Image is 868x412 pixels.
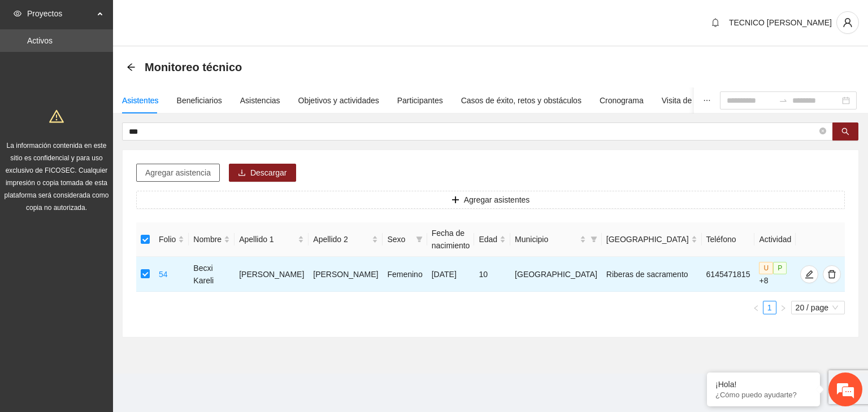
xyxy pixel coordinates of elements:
[606,233,689,246] span: [GEOGRAPHIC_DATA]
[706,14,724,32] button: bell
[6,284,215,324] textarea: Escriba su mensaje y pulse “Intro”
[427,257,475,292] td: [DATE]
[662,94,767,107] div: Visita de campo y entregables
[754,257,796,292] td: +8
[154,222,189,257] th: Folio
[754,222,796,257] th: Actividad
[819,126,826,137] span: close-circle
[177,94,222,107] div: Beneficiarios
[800,265,818,283] button: edit
[416,236,423,243] span: filter
[474,257,510,292] td: 10
[229,164,296,182] button: downloadDescargar
[510,257,602,292] td: [GEOGRAPHIC_DATA]
[159,270,168,279] a: 54
[136,191,845,209] button: plusAgregar asistentes
[715,380,811,389] div: ¡Hola!
[298,94,379,107] div: Objetivos y actividades
[66,139,156,253] span: Estamos en línea.
[836,11,859,34] button: user
[383,257,427,292] td: Femenino
[776,301,790,314] button: right
[309,257,383,292] td: [PERSON_NAME]
[837,17,858,28] span: user
[461,94,581,107] div: Casos de éxito, retos y obstáculos
[49,109,64,124] span: warning
[238,169,246,178] span: download
[823,270,840,279] span: delete
[707,18,724,27] span: bell
[591,236,597,243] span: filter
[702,222,755,257] th: Teléfono
[250,166,287,179] span: Descargar
[779,96,788,105] span: to
[749,301,763,314] button: left
[832,122,858,141] button: search
[763,301,776,314] li: 1
[780,305,787,312] span: right
[452,196,459,205] span: plus
[193,233,222,246] span: Nombre
[600,94,644,107] div: Cronograma
[189,257,235,292] td: Becxi Kareli
[127,63,136,72] span: arrow-left
[14,10,21,17] span: eye
[127,63,136,72] div: Back
[796,301,840,314] span: 20 / page
[240,94,280,107] div: Asistencias
[602,222,702,257] th: Colonia
[27,36,53,45] a: Activos
[136,164,220,182] button: Agregar asistencia
[145,166,211,179] span: Agregar asistencia
[749,301,763,314] li: Previous Page
[59,58,190,72] div: Chatee con nosotros ahora
[715,391,811,399] p: ¿Cómo puedo ayudarte?
[479,233,497,246] span: Edad
[729,18,832,27] span: TECNICO [PERSON_NAME]
[819,128,826,134] span: close-circle
[694,87,720,113] button: ellipsis
[602,257,702,292] td: Riberas de sacramento
[773,262,787,274] span: P
[763,301,776,314] a: 1
[145,58,242,76] span: Monitoreo técnico
[313,233,370,246] span: Apellido 2
[427,222,475,257] th: Fecha de nacimiento
[397,94,443,107] div: Participantes
[239,233,296,246] span: Apellido 1
[588,231,600,248] span: filter
[189,222,235,257] th: Nombre
[5,142,109,212] span: La información contenida en este sitio es confidencial y para uso exclusivo de FICOSEC. Cualquier...
[779,96,788,105] span: swap-right
[464,194,530,206] span: Agregar asistentes
[776,301,790,314] li: Next Page
[791,301,845,314] div: Page Size
[122,94,159,107] div: Asistentes
[753,305,759,312] span: left
[185,6,212,33] div: Minimizar ventana de chat en vivo
[387,233,411,246] span: Sexo
[759,262,773,274] span: U
[510,222,602,257] th: Municipio
[474,222,510,257] th: Edad
[235,222,309,257] th: Apellido 1
[414,231,425,248] span: filter
[27,2,94,25] span: Proyectos
[159,233,176,246] span: Folio
[309,222,383,257] th: Apellido 2
[702,257,755,292] td: 6145471815
[515,233,578,246] span: Municipio
[823,265,841,283] button: delete
[235,257,309,292] td: [PERSON_NAME]
[703,97,711,104] span: ellipsis
[841,128,849,137] span: search
[801,270,818,279] span: edit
